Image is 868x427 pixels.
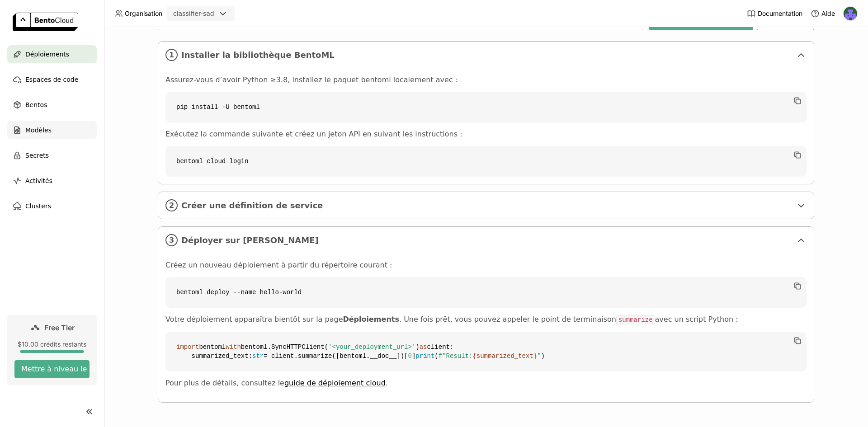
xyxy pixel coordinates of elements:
i: 2 [165,199,178,211]
span: '<your_deployment_url>' [328,343,415,351]
div: 1Installer la bibliothèque BentoML [158,42,814,68]
code: bentoml cloud login [165,146,807,177]
code: pip install -U bentoml [165,92,807,122]
a: Bentos [7,96,97,114]
a: Modèles [7,121,97,139]
code: bentoml deploy --name hello-world [165,277,807,308]
span: Installer la bibliothèque BentoML [181,50,792,60]
div: Aide [811,9,835,18]
a: Free Tier$10.00 crédits restantsMettre à niveau le plan [7,315,97,385]
span: Bentos [25,99,47,110]
a: Activités [7,172,97,190]
p: Créez un nouveau déploiement à partir du répertoire courant : [165,261,807,270]
div: classifier-sad [173,9,214,18]
div: 2Créer une définition de service [158,192,814,219]
a: guide de déploiement cloud [284,379,386,387]
a: Secrets [7,146,97,164]
span: Déployer sur [PERSON_NAME] [181,235,792,245]
span: Modèles [25,125,52,136]
span: {summarized_text} [472,352,537,360]
span: Aide [821,9,835,18]
i: 1 [165,49,178,61]
span: Activités [25,175,52,186]
strong: Déploiements [343,315,399,324]
a: Espaces de code [7,70,97,89]
span: print [415,352,434,360]
a: Déploiements [7,45,97,63]
p: Pour plus de détails, consultez le . [165,379,807,388]
i: 3 [165,234,178,246]
span: f"Result: " [439,352,541,360]
img: logo [13,13,78,31]
span: import [176,343,199,351]
span: 0 [408,352,412,360]
span: Free Tier [44,323,75,332]
div: $10.00 crédits restants [14,340,90,348]
span: with [226,343,241,351]
a: Clusters [7,197,97,215]
span: Documentation [758,9,802,18]
a: Documentation [747,9,802,18]
div: 3Déployer sur [PERSON_NAME] [158,227,814,253]
p: Assurez-vous d’avoir Python ≥3.8, installez le paquet bentoml localement avec : [165,75,807,84]
span: Créer une définition de service [181,201,792,211]
input: Selected classifier-sad. [215,9,216,19]
span: Déploiements [25,49,69,60]
span: as [420,343,427,351]
code: bentoml bentoml.SyncHTTPClient( ) client: summarized_text: = client.summarize([bentoml.__doc__])[... [165,332,807,371]
span: Clusters [25,201,51,211]
span: Espaces de code [25,74,78,85]
img: Pierre Legeay [844,7,857,20]
button: Mettre à niveau le plan [14,360,90,378]
span: str [252,352,264,360]
p: Votre déploiement apparaîtra bientôt sur la page . Une fois prêt, vous pouvez appeler le point de... [165,315,807,324]
span: Secrets [25,150,49,161]
span: Organisation [125,9,162,18]
p: Exécutez la commande suivante et créez un jeton API en suivant les instructions : [165,130,807,139]
code: summarize [616,315,655,324]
